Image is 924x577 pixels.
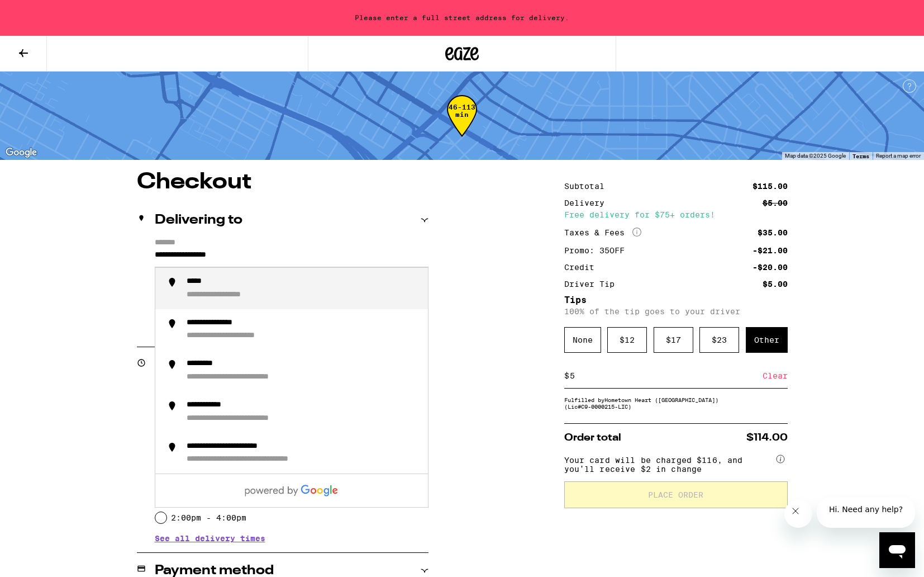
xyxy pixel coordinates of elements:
div: Promo: 35OFF [564,247,632,254]
div: Other [746,327,788,353]
a: Open this area in Google Maps (opens a new window) [3,145,40,160]
div: Taxes & Fees [564,228,641,238]
div: $115.00 [752,182,788,190]
div: $5.00 [763,280,788,288]
div: $5.00 [763,199,788,207]
div: $ 12 [607,327,647,353]
h5: Tips [564,296,788,305]
h1: Checkout [137,171,428,193]
button: Place Order [564,481,788,508]
span: $114.00 [746,433,788,443]
div: $ [564,363,569,388]
h2: Delivering to [155,214,242,227]
div: 46-113 min [447,103,477,145]
span: Map data ©2025 Google [785,153,846,159]
div: -$21.00 [752,247,788,254]
img: Google [3,145,40,160]
div: -$20.00 [752,263,788,271]
a: Terms [852,153,869,159]
div: $ 17 [654,327,693,353]
div: Credit [564,263,602,271]
input: 0 [569,371,763,381]
span: Place Order [648,491,703,499]
div: Delivery [564,199,612,207]
label: 2:00pm - 4:00pm [171,513,246,522]
div: Free delivery for $75+ orders! [564,211,788,219]
span: Your card will be charged $116, and you’ll receive $2 in change [564,452,774,474]
div: Driver Tip [564,280,622,288]
span: Order total [564,433,621,443]
p: 100% of the tip goes to your driver [564,307,788,316]
iframe: Button to launch messaging window [879,532,915,568]
div: None [564,327,601,353]
div: Clear [763,363,788,388]
a: Report a map error [876,153,921,159]
div: $ 23 [699,327,739,353]
button: See all delivery times [155,535,265,542]
iframe: Message from company [817,497,915,528]
div: $35.00 [758,229,788,237]
div: Fulfilled by Hometown Heart ([GEOGRAPHIC_DATA]) (Lic# C9-0000215-LIC ) [564,396,788,410]
iframe: Close message [784,500,812,528]
div: Subtotal [564,182,612,190]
